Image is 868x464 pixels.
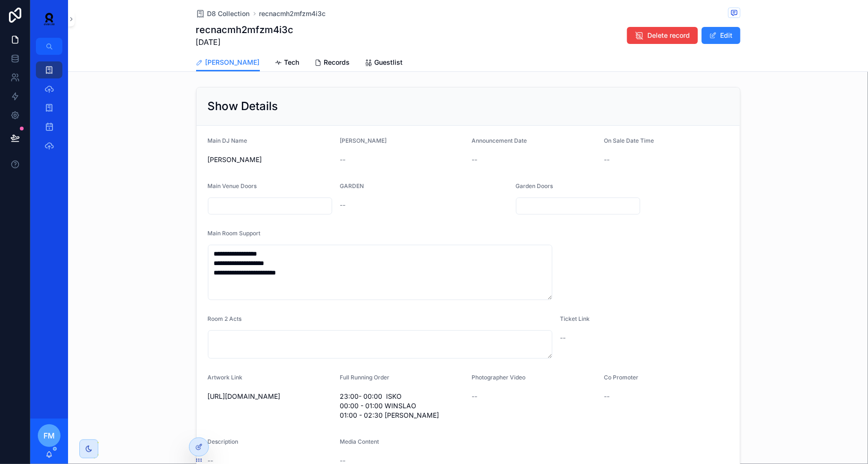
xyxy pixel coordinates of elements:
button: Delete record [627,27,698,44]
a: D8 Collection [196,9,250,18]
span: Main Venue Doors [208,182,257,189]
img: App logo [38,11,60,26]
span: Records [324,58,350,67]
span: [DATE] [196,36,294,48]
h1: recnacmh2mfzm4i3c [196,23,294,36]
span: D8 Collection [207,9,250,18]
span: -- [340,155,345,164]
button: Edit [702,27,740,44]
span: Guestlist [375,58,403,67]
span: [PERSON_NAME] [340,137,387,144]
span: -- [340,200,345,210]
span: Main Room Support [208,230,261,237]
span: FM [43,430,55,441]
span: Main DJ Name [208,137,248,144]
a: [PERSON_NAME] [196,54,260,72]
span: [PERSON_NAME] [206,58,260,67]
span: Garden Doors [516,182,553,189]
span: Co Promoter [604,374,638,381]
span: On Sale Date Time [604,137,654,144]
a: Tech [275,54,300,73]
span: -- [560,333,566,343]
a: Records [315,54,350,73]
span: Ticket Link [560,315,590,322]
h2: Show Details [208,99,278,114]
span: Photographer Video [472,374,526,381]
span: Description [208,438,239,445]
a: recnacmh2mfzm4i3c [259,9,326,18]
span: -- [604,155,610,164]
span: Media Content [340,438,379,445]
span: GARDEN [340,182,364,189]
span: [URL][DOMAIN_NAME] [208,392,333,401]
span: Delete record [648,31,690,40]
span: Full Running Order [340,374,389,381]
span: [PERSON_NAME] [208,155,333,164]
span: Announcement Date [472,137,527,144]
span: -- [604,392,610,401]
a: Guestlist [365,54,403,73]
span: Room 2 Acts [208,315,242,322]
span: 23:00- 00:00 ISKO 00:00 - 01:00 WINSLAO 01:00 - 02:30 [PERSON_NAME] [340,392,464,420]
span: Artwork Link [208,374,243,381]
span: -- [472,155,478,164]
span: Tech [284,58,300,67]
div: scrollable content [30,55,68,166]
span: -- [472,392,478,401]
